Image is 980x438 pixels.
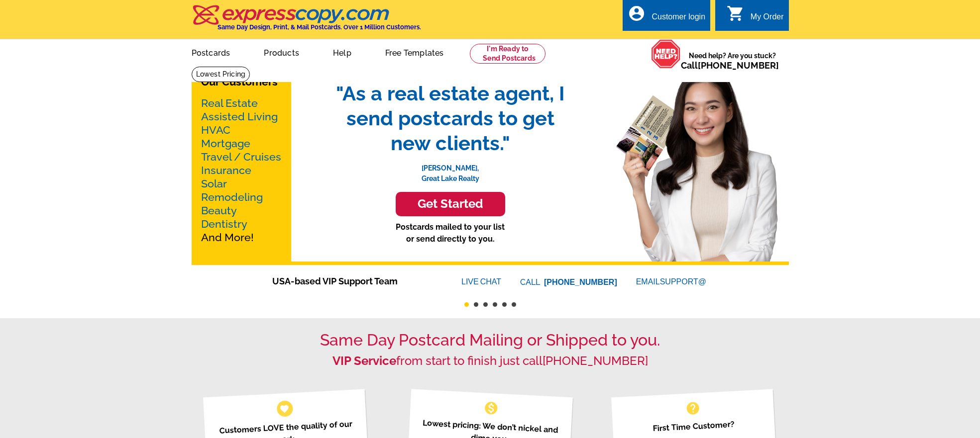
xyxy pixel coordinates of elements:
[248,40,315,64] a: Products
[483,302,488,307] button: 3 of 6
[326,81,575,156] span: "As a real estate agent, I send postcards to get new clients."
[201,110,278,123] a: Assisted Living
[201,218,247,230] a: Dentistry
[685,400,701,416] span: help
[279,403,290,414] span: favorite
[192,12,421,31] a: Same Day Design, Print, & Mail Postcards. Over 1 Million Customers.
[317,40,367,64] a: Help
[502,302,507,307] button: 5 of 6
[272,274,432,288] span: USA-based VIP Support Team
[512,302,516,307] button: 6 of 6
[628,11,705,23] a: account_circle Customer login
[201,204,237,217] a: Beauty
[681,51,784,71] span: Need help? Are you stuck?
[474,302,478,307] button: 2 of 6
[201,96,282,244] p: And More!
[520,276,542,288] font: CALL
[201,124,230,136] a: HVAC
[192,354,789,368] h2: from start to finish just call
[651,39,681,69] img: help
[326,221,575,245] p: Postcards mailed to your list or send directly to you.
[369,40,460,64] a: Free Templates
[201,164,251,176] a: Insurance
[660,276,708,288] font: SUPPORT@
[201,177,227,190] a: Solar
[543,353,648,368] a: [PHONE_NUMBER]
[176,40,246,64] a: Postcards
[201,191,263,203] a: Remodeling
[461,276,480,288] font: LIVE
[332,353,396,368] strong: VIP Service
[218,23,421,31] h4: Same Day Design, Print, & Mail Postcards. Over 1 Million Customers.
[727,11,784,23] a: shopping_cart My Order
[727,4,745,22] i: shopping_cart
[544,278,617,286] a: [PHONE_NUMBER]
[698,60,779,71] a: [PHONE_NUMBER]
[681,60,779,71] span: Call
[493,302,497,307] button: 4 of 6
[628,4,646,22] i: account_circle
[201,137,250,150] a: Mortgage
[624,417,764,436] p: First Time Customer?
[326,156,575,184] p: [PERSON_NAME], Great Lake Realty
[636,277,708,286] a: EMAILSUPPORT@
[464,302,469,307] button: 1 of 6
[652,12,705,26] div: Customer login
[201,97,258,109] a: Real Estate
[483,400,499,416] span: monetization_on
[408,197,493,211] h3: Get Started
[192,331,789,350] h1: Same Day Postcard Mailing or Shipped to you.
[201,151,281,163] a: Travel / Cruises
[751,12,784,26] div: My Order
[461,277,501,286] a: LIVECHAT
[326,192,575,216] a: Get Started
